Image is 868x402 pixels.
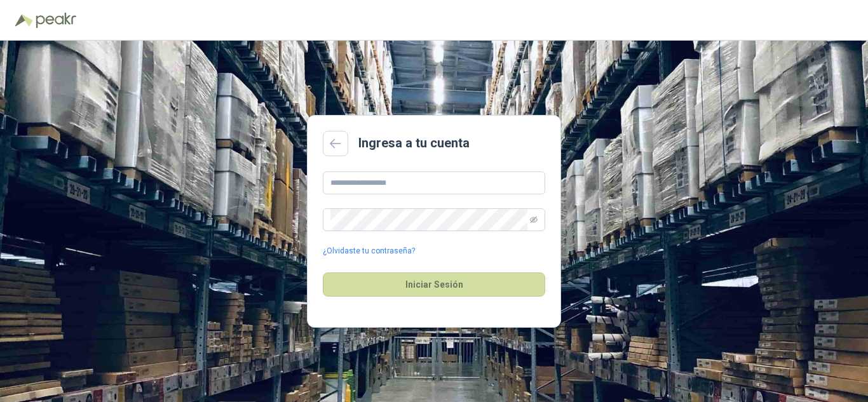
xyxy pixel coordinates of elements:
span: eye-invisible [530,216,538,224]
img: Logo [15,14,33,27]
a: ¿Olvidaste tu contraseña? [323,245,415,257]
button: Iniciar Sesión [323,272,545,297]
h2: Ingresa a tu cuenta [358,133,470,153]
img: Peakr [36,13,76,28]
